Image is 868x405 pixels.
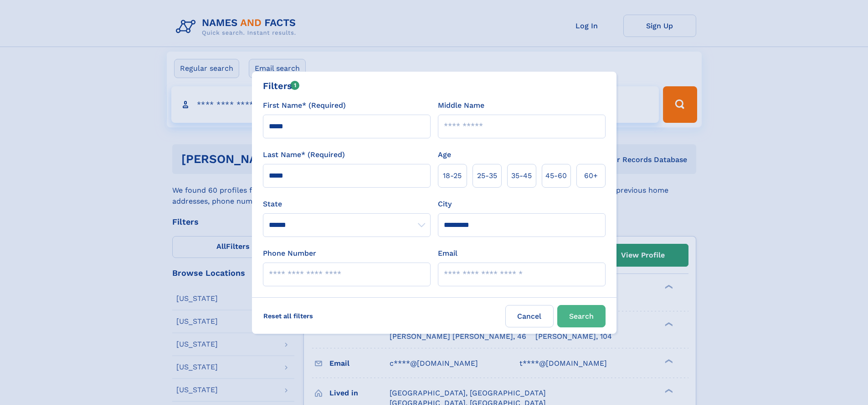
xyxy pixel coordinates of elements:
label: Cancel [505,305,554,327]
label: First Name* (Required) [263,100,346,111]
label: Reset all filters [257,305,319,327]
span: 45‑60 [545,170,567,181]
label: Middle Name [438,100,484,111]
span: 25‑35 [477,170,497,181]
span: 18‑25 [443,170,462,181]
span: 35‑45 [511,170,532,181]
label: Email [438,248,457,259]
label: Age [438,149,451,160]
label: State [263,199,431,210]
button: Search [557,305,606,327]
label: City [438,199,452,210]
label: Phone Number [263,248,316,259]
div: Filters [263,79,300,93]
label: Last Name* (Required) [263,149,345,160]
span: 60+ [584,170,598,181]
